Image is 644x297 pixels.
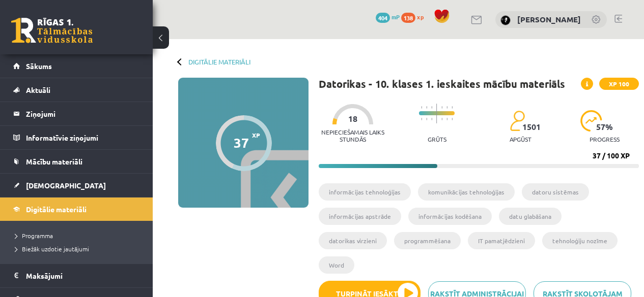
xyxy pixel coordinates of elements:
a: 404 mP [376,13,400,21]
p: progress [590,136,620,143]
p: apgūst [510,136,531,143]
li: informācijas kodēšana [408,208,492,225]
img: icon-short-line-57e1e144782c952c97e751825c79c345078a6d821885a25fce030b3d8c18986b.svg [446,106,447,109]
a: Programma [15,231,143,240]
img: icon-short-line-57e1e144782c952c97e751825c79c345078a6d821885a25fce030b3d8c18986b.svg [421,106,422,109]
li: IT pamatjēdzieni [468,232,535,249]
span: Digitālie materiāli [26,205,87,214]
li: tehnoloģiju nozīme [542,232,618,249]
a: Rīgas 1. Tālmācības vidusskola [11,18,93,43]
span: mP [391,13,400,21]
img: icon-progress-161ccf0a02000e728c5f80fcf4c31c7af3da0e1684b2b1d7c360e028c24a22f1.svg [580,110,602,131]
span: 57 % [596,122,613,131]
span: xp [417,13,424,21]
li: komunikācijas tehnoloģijas [418,183,515,201]
img: icon-long-line-d9ea69661e0d244f92f715978eff75569469978d946b2353a9bb055b3ed8787d.svg [436,104,437,123]
img: icon-short-line-57e1e144782c952c97e751825c79c345078a6d821885a25fce030b3d8c18986b.svg [441,106,442,109]
legend: Informatīvie ziņojumi [26,126,140,149]
img: icon-short-line-57e1e144782c952c97e751825c79c345078a6d821885a25fce030b3d8c18986b.svg [452,118,453,120]
img: icon-short-line-57e1e144782c952c97e751825c79c345078a6d821885a25fce030b3d8c18986b.svg [431,106,432,109]
span: 138 [401,13,415,23]
span: Biežāk uzdotie jautājumi [15,245,89,253]
p: Nepieciešamais laiks stundās [319,128,387,143]
a: Aktuāli [13,78,140,102]
legend: Maksājumi [26,264,140,287]
span: Aktuāli [26,85,50,94]
a: Maksājumi [13,264,140,287]
li: informācijas tehnoloģijas [319,183,411,201]
a: Mācību materiāli [13,150,140,173]
p: Grūts [428,136,446,143]
li: datoru sistēmas [522,183,589,201]
span: Sākums [26,61,52,71]
img: icon-short-line-57e1e144782c952c97e751825c79c345078a6d821885a25fce030b3d8c18986b.svg [421,118,422,120]
legend: Ziņojumi [26,102,140,125]
li: informācijas apstrāde [319,208,401,225]
img: icon-short-line-57e1e144782c952c97e751825c79c345078a6d821885a25fce030b3d8c18986b.svg [441,118,442,120]
span: 18 [348,114,357,123]
a: Digitālie materiāli [188,58,250,65]
a: [PERSON_NAME] [517,14,581,24]
a: Ziņojumi [13,102,140,125]
span: 404 [376,13,390,23]
img: icon-short-line-57e1e144782c952c97e751825c79c345078a6d821885a25fce030b3d8c18986b.svg [431,118,432,120]
img: icon-short-line-57e1e144782c952c97e751825c79c345078a6d821885a25fce030b3d8c18986b.svg [452,106,453,109]
div: 37 [234,135,249,150]
li: datu glabāšana [499,208,562,225]
li: Word [319,256,354,274]
a: [DEMOGRAPHIC_DATA] [13,174,140,197]
h1: Datorikas - 10. klases 1. ieskaites mācību materiāls [319,78,565,90]
span: 1501 [522,122,541,131]
img: icon-short-line-57e1e144782c952c97e751825c79c345078a6d821885a25fce030b3d8c18986b.svg [446,118,447,120]
img: icon-short-line-57e1e144782c952c97e751825c79c345078a6d821885a25fce030b3d8c18986b.svg [426,106,427,109]
span: Programma [15,232,53,240]
img: icon-short-line-57e1e144782c952c97e751825c79c345078a6d821885a25fce030b3d8c18986b.svg [426,118,427,120]
span: [DEMOGRAPHIC_DATA] [26,181,106,190]
span: XP [252,131,260,139]
a: Informatīvie ziņojumi [13,126,140,149]
img: Diāna Seile [500,15,511,25]
span: Mācību materiāli [26,157,82,166]
span: XP 100 [599,78,639,90]
img: students-c634bb4e5e11cddfef0936a35e636f08e4e9abd3cc4e673bd6f9a4125e45ecb1.svg [510,110,524,131]
a: Digitālie materiāli [13,197,140,221]
a: Biežāk uzdotie jautājumi [15,244,143,253]
li: datorikas virzieni [319,232,387,249]
a: 138 xp [401,13,429,21]
a: Sākums [13,54,140,78]
li: programmēšana [394,232,461,249]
